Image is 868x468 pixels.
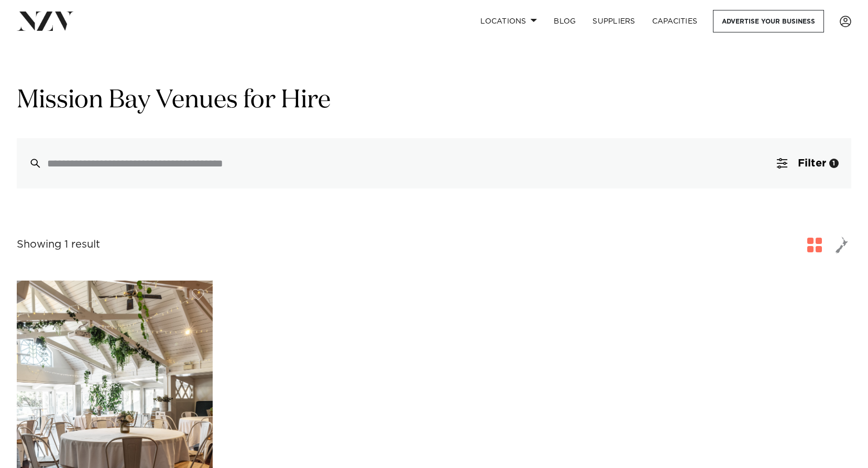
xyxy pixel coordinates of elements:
a: Capacities [644,10,706,32]
a: SUPPLIERS [584,10,643,32]
div: 1 [829,159,839,168]
a: BLOG [545,10,584,32]
h1: Mission Bay Venues for Hire [17,84,851,117]
img: nzv-logo.png [17,12,74,30]
a: Locations [472,10,545,32]
span: Filter [798,158,826,169]
a: Advertise your business [713,10,824,32]
button: Filter1 [764,138,851,188]
div: Showing 1 result [17,237,100,253]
